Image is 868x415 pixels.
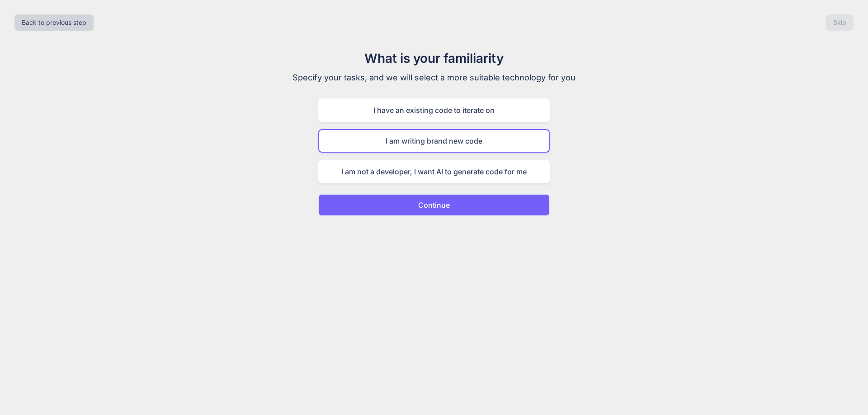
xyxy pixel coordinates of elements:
[14,14,94,31] button: Back to previous step
[282,71,586,84] p: Specify your tasks, and we will select a more suitable technology for you
[318,129,550,153] div: I am writing brand new code
[318,98,550,122] div: I have an existing code to iterate on
[282,49,586,68] h1: What is your familiarity
[418,200,450,210] p: Continue
[318,194,550,216] button: Continue
[826,14,854,31] button: Skip
[318,160,550,183] div: I am not a developer, I want AI to generate code for me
